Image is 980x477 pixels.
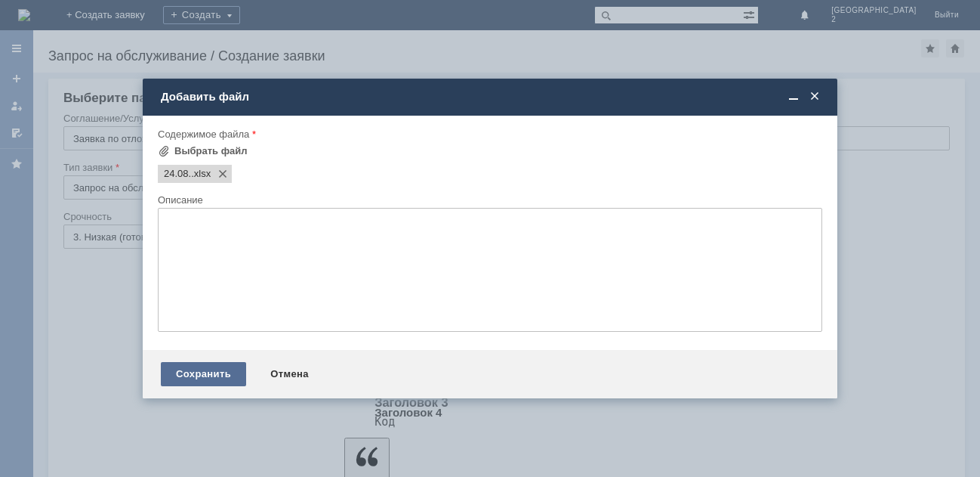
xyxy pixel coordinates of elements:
span: 24.08..xlsx [164,168,191,180]
div: [PERSON_NAME] [6,18,220,30]
div: Добрый вечер [6,6,220,18]
div: Добавить файл [161,90,822,104]
div: Выбрать файл [174,145,248,157]
div: [PERSON_NAME] удалить отл чек [6,30,220,42]
span: Свернуть (Ctrl + M) [786,90,801,104]
span: 24.08..xlsx [191,168,211,180]
div: Содержимое файла [158,129,819,139]
span: Закрыть [807,90,822,104]
div: Описание [158,195,819,205]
